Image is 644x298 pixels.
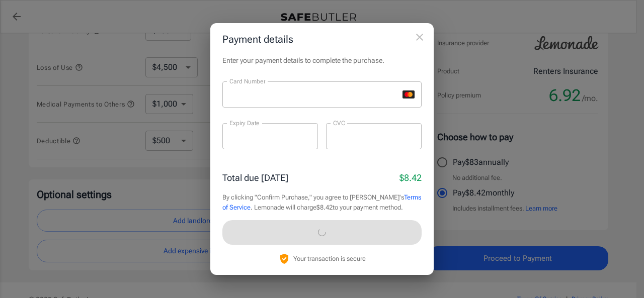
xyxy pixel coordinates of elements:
iframe: To enrich screen reader interactions, please activate Accessibility in Grammarly extension settings [333,132,415,141]
label: CVC [333,119,345,127]
p: By clicking "Confirm Purchase," you agree to [PERSON_NAME]'s . Lemonade will charge $8.42 to your... [222,192,422,212]
iframe: To enrich screen reader interactions, please activate Accessibility in Grammarly extension settings [229,90,398,100]
iframe: To enrich screen reader interactions, please activate Accessibility in Grammarly extension settings [229,132,311,141]
p: Your transaction is secure [293,254,366,263]
label: Card Number [229,77,265,85]
svg: mastercard [403,90,415,98]
p: Enter your payment details to complete the purchase. [222,55,422,65]
a: Terms of Service [222,193,421,211]
p: Total due [DATE] [222,171,288,184]
h2: Payment details [210,23,434,55]
label: Expiry Date [229,119,260,127]
p: $8.42 [399,171,422,184]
